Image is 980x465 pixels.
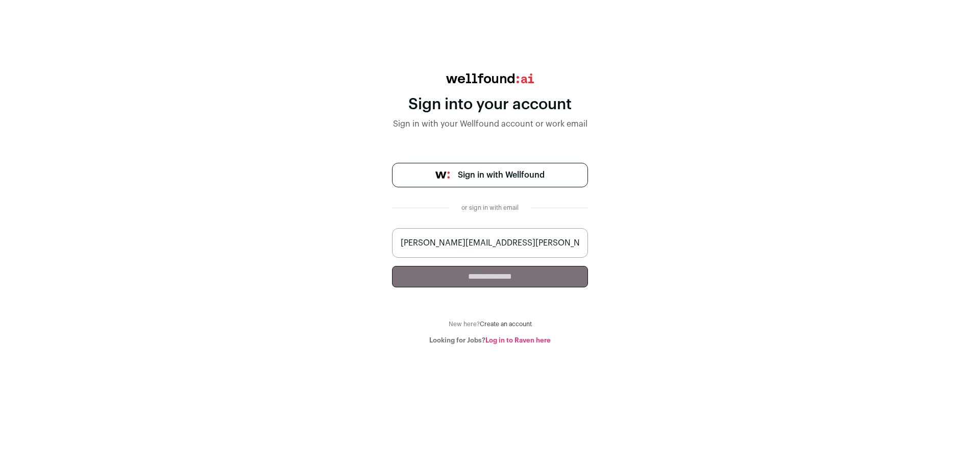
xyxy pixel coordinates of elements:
[446,74,534,83] img: wellfound:ai
[458,169,545,181] span: Sign in with Wellfound
[392,228,588,258] input: name@work-email.com
[485,337,551,344] a: Log in to Raven here
[392,320,588,328] div: New here?
[392,95,588,114] div: Sign into your account
[457,204,523,212] div: or sign in with email
[392,118,588,130] div: Sign in with your Wellfound account or work email
[435,172,450,179] img: wellfound-symbol-flush-black-fb3c872781a75f747ccb3a119075da62bfe97bd399995f84a933054e44a575c4.png
[392,336,588,345] div: Looking for Jobs?
[480,321,532,327] a: Create an account
[392,163,588,187] a: Sign in with Wellfound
